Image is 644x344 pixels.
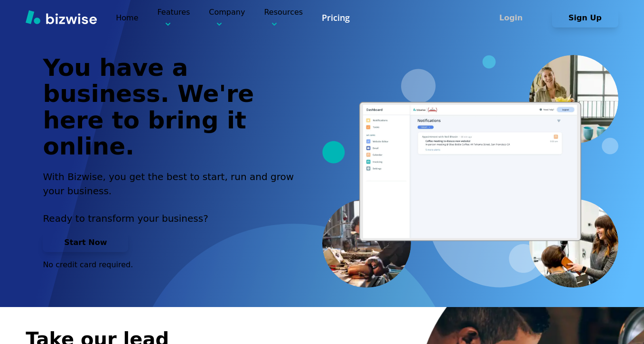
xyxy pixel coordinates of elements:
[43,170,305,198] h2: With Bizwise, you get the best to start, run and grow your business.
[478,9,544,27] button: Login
[43,233,128,252] button: Start Now
[43,238,128,247] a: Start Now
[322,12,350,24] a: Pricing
[158,7,190,29] p: Features
[552,9,618,27] button: Sign Up
[478,13,552,22] a: Login
[209,7,245,29] p: Company
[43,55,305,160] h1: You have a business. We're here to bring it online.
[43,260,305,270] p: No credit card required.
[43,211,305,226] p: Ready to transform your business?
[552,13,618,22] a: Sign Up
[264,7,303,29] p: Resources
[116,13,138,22] a: Home
[26,10,97,24] img: Bizwise Logo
